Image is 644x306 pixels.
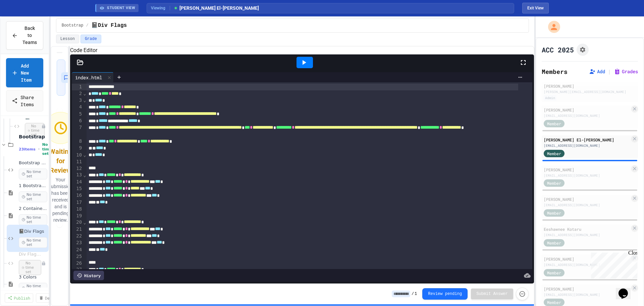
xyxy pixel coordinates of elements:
[19,206,47,212] span: 2 Containers & Grid Layout
[72,118,83,124] div: 6
[19,229,47,234] span: 📓Div Flags
[544,113,630,118] div: [EMAIL_ADDRESS][DOMAIN_NAME]
[46,176,75,223] p: Your submission has been received and is pending review.
[19,260,41,275] span: No time set
[72,266,83,273] div: 27
[72,152,83,159] div: 10
[19,274,47,280] span: 3 Colors
[19,134,47,140] span: Bootstrap
[72,247,83,253] div: 24
[83,97,86,103] span: Fold line
[83,220,86,225] span: Fold line
[72,206,83,213] div: 18
[544,173,630,178] div: [EMAIL_ADDRESS][DOMAIN_NAME]
[91,21,127,30] span: 📓Div Flags
[72,145,83,151] div: 9
[19,191,47,202] span: No time set
[544,167,630,173] div: [PERSON_NAME]
[19,283,47,294] span: No time set
[547,150,561,157] span: Member
[38,146,40,152] span: •
[6,90,43,112] a: Share Items
[547,180,561,186] span: Member
[83,267,86,272] span: Fold line
[72,226,83,233] div: 21
[3,3,46,43] div: Chat with us now!Close
[471,289,513,299] button: Submit Answer
[86,23,89,28] span: /
[42,142,52,156] span: No time set
[22,25,38,46] span: Back to Teams
[476,291,508,297] span: Submit Answer
[19,214,47,225] span: No time set
[72,233,83,239] div: 22
[541,19,562,35] div: My Account
[6,21,43,50] button: Back to Teams
[5,293,33,303] a: Publish
[542,67,568,76] h2: Members
[19,160,47,166] span: Bootstrap Sandbox
[544,226,630,232] div: Eeshawnee Kotaru
[56,35,79,43] button: Lesson
[547,299,561,305] span: Member
[72,97,83,104] div: 3
[544,286,630,292] div: [PERSON_NAME]
[415,291,417,297] span: 1
[544,107,630,113] div: [PERSON_NAME]
[614,68,638,75] button: Grades
[72,159,83,165] div: 11
[36,293,62,303] a: Delete
[173,5,259,12] span: [PERSON_NAME] El-[PERSON_NAME]
[83,172,86,178] span: Fold line
[83,152,86,158] span: Fold line
[544,256,630,262] div: [PERSON_NAME]
[72,90,83,97] div: 2
[62,23,84,28] span: Bootstrap
[70,46,534,54] h6: Code Editor
[544,89,636,94] div: [PERSON_NAME][EMAIL_ADDRESS][DOMAIN_NAME]
[547,121,561,127] span: Member
[72,72,114,82] div: index.html
[19,183,47,189] span: 1 Bootstrap Introduction
[49,147,72,175] div: Waiting for Review
[72,124,83,138] div: 7
[72,185,83,192] div: 15
[72,213,83,219] div: 19
[41,261,46,266] div: Unpublished
[547,210,561,216] span: Member
[544,95,556,101] div: Admin
[72,199,83,206] div: 17
[542,45,574,54] h1: ACC 2025
[6,58,43,87] a: Add New Item
[72,84,83,90] div: 1
[72,172,83,178] div: 13
[80,35,101,43] button: Grade
[72,239,83,246] div: 23
[544,83,636,89] div: [PERSON_NAME]
[151,5,170,11] span: Viewing
[422,288,468,300] button: Review pending
[544,203,630,208] div: [EMAIL_ADDRESS][DOMAIN_NAME]
[107,5,135,11] span: STUDENT VIEW
[19,237,47,248] span: No time set
[72,165,83,172] div: 12
[41,124,46,129] div: Unpublished
[544,292,630,297] div: [EMAIL_ADDRESS][DOMAIN_NAME]
[19,252,41,257] span: Div Flags Finished
[547,270,561,276] span: Member
[588,250,637,278] iframe: chat widget
[72,104,83,111] div: 4
[412,291,414,297] span: /
[72,111,83,118] div: 5
[547,240,561,246] span: Member
[544,137,630,143] div: [PERSON_NAME] El-[PERSON_NAME]
[589,68,605,75] button: Add
[72,74,105,81] div: index.html
[522,3,549,13] button: Exit student view
[73,271,104,280] div: History
[19,147,36,151] span: 23 items
[577,44,589,56] button: Assignment Settings
[72,253,83,260] div: 25
[72,219,83,226] div: 20
[72,138,83,145] div: 8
